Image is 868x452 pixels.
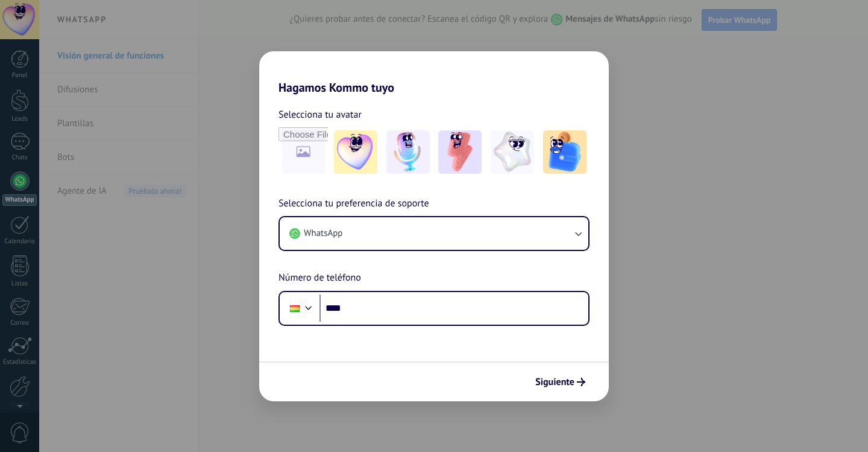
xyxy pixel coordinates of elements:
[491,130,534,174] img: -4.jpeg
[334,130,377,174] img: -1.jpeg
[304,228,342,240] span: WhatsApp
[283,296,306,321] div: Bolivia: + 591
[535,378,574,386] span: Siguiente
[278,270,361,286] span: Número de teléfono
[386,130,430,174] img: -2.jpeg
[438,130,482,174] img: -3.jpeg
[278,107,362,123] span: Selecciona tu avatar
[280,217,588,250] button: WhatsApp
[259,51,609,95] h2: Hagamos Kommo tuyo
[543,130,587,174] img: -5.jpeg
[278,196,429,212] span: Selecciona tu preferencia de soporte
[530,372,591,392] button: Siguiente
